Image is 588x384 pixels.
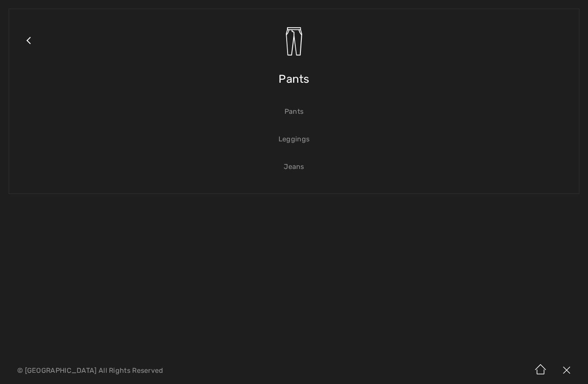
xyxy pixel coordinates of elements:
a: Pants [18,102,570,121]
a: Jeans [18,157,570,176]
img: X [554,357,579,384]
p: © [GEOGRAPHIC_DATA] All Rights Reserved [17,368,345,374]
span: Chat [20,6,38,14]
img: Home [528,357,554,384]
a: Leggings [18,130,570,149]
span: Pants [279,64,309,94]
